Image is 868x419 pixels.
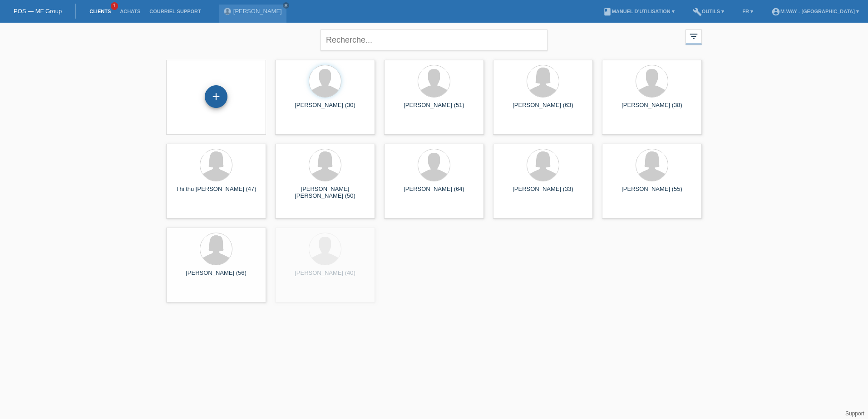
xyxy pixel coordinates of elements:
a: Support [845,410,864,417]
input: Recherche... [321,29,547,51]
div: [PERSON_NAME] (64) [391,185,477,200]
a: account_circlem-way - [GEOGRAPHIC_DATA] ▾ [767,9,863,14]
i: book [603,7,612,16]
a: FR ▾ [738,9,758,14]
div: [PERSON_NAME] (38) [609,102,695,116]
div: [PERSON_NAME] (63) [500,102,586,116]
div: [PERSON_NAME] (56) [173,269,259,284]
i: filter_list [689,31,699,41]
a: POS — MF Group [14,8,62,15]
div: [PERSON_NAME] (55) [609,185,695,200]
div: [PERSON_NAME] (40) [282,269,368,284]
a: buildOutils ▾ [688,9,729,14]
div: [PERSON_NAME] (33) [500,185,586,200]
a: [PERSON_NAME] [233,8,282,15]
div: Thi thu [PERSON_NAME] (47) [173,185,259,200]
a: Clients [85,9,115,14]
div: [PERSON_NAME] [PERSON_NAME] (50) [282,185,368,200]
span: 1 [111,2,118,10]
div: Enregistrer le client [205,89,227,104]
a: close [283,2,289,9]
a: Achats [115,9,145,14]
a: bookManuel d’utilisation ▾ [598,9,679,14]
i: build [693,7,702,16]
i: close [284,3,288,8]
i: account_circle [771,7,780,16]
div: [PERSON_NAME] (30) [282,102,368,116]
a: Courriel Support [145,9,205,14]
div: [PERSON_NAME] (51) [391,102,477,116]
